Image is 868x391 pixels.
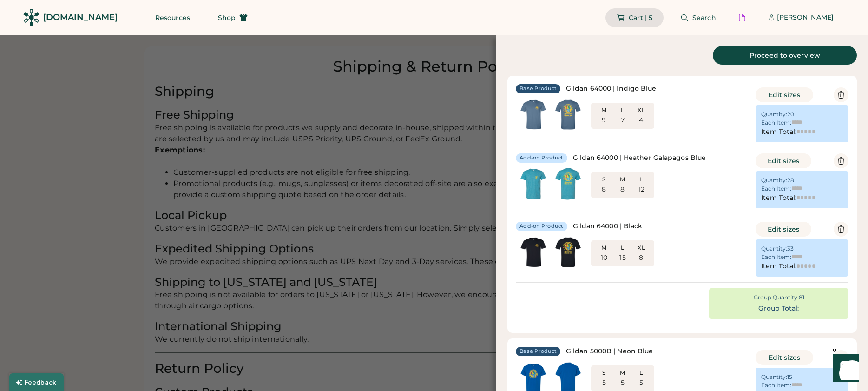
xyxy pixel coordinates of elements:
div: L [615,244,630,252]
button: Delete [834,153,848,168]
div: Quantity: [761,177,787,184]
div: Item Total: [761,262,796,271]
div: 8 [620,185,625,194]
div: [DOMAIN_NAME] [43,12,118,23]
button: Delete [834,222,848,237]
div: XL [634,244,649,252]
div: Each Item: [761,119,791,126]
div: 8 [602,185,606,194]
div: 7 [621,116,625,125]
button: Delete [834,87,848,102]
img: generate-image [516,166,551,201]
div: 5 [621,378,625,388]
div: [PERSON_NAME] [777,13,834,22]
div: Add-on Product [519,223,564,230]
img: generate-image [551,97,585,132]
div: Add-on Product [519,154,564,162]
a: Proceed to overview [713,46,857,65]
div: 9 [602,116,606,125]
div: Quantity: [761,245,787,252]
div: 10 [601,253,608,263]
div: 8 [639,253,643,263]
div: M [615,176,630,183]
span: Search [692,14,716,21]
img: Rendered Logo - Screens [23,9,39,26]
button: Resources [144,8,201,27]
div: Each Item: [761,382,791,389]
div: Base Product [519,85,557,93]
div: S [597,176,612,183]
div: Group Quantity: [754,294,799,301]
div: L [615,106,630,114]
div: M [615,369,630,377]
button: Edit sizes [756,222,811,237]
img: generate-image [516,235,551,270]
iframe: Front Chat [824,349,864,389]
div: Each Item: [761,185,791,192]
div: Gildan 64000 | Black [573,222,643,231]
span: Cart | 5 [629,14,652,21]
div: Item Total: [761,193,796,203]
img: generate-image [551,166,585,201]
div: Proceed to overview [724,52,846,59]
div: Each Item: [761,253,791,261]
img: generate-image [516,97,551,132]
div: Gildan 5000B | Neon Blue [566,347,653,356]
button: Cart | 5 [605,8,664,27]
div: S [597,369,612,377]
div: 20 [787,111,794,118]
div: L [634,369,649,377]
button: Edit sizes [756,350,813,365]
div: 15 [787,373,792,381]
div: Gildan 64000 | Indigo Blue [566,84,657,93]
span: Shop [218,14,236,21]
div: M [597,244,612,252]
button: Edit sizes [756,153,811,168]
div: 33 [787,245,794,252]
div: Quantity: [761,111,787,118]
button: Edit sizes [756,87,813,102]
div: 5 [602,378,606,388]
div: 15 [619,253,626,263]
div: 5 [639,378,643,388]
div: Gildan 64000 | Heather Galapagos Blue [573,153,706,163]
div: 28 [787,177,794,184]
div: M [597,106,612,114]
div: Group Total: [758,304,799,313]
button: Search [669,8,727,27]
div: XL [634,106,649,114]
div: 12 [638,185,644,194]
div: L [634,176,649,183]
img: generate-image [551,235,585,270]
button: Shop [207,8,259,27]
div: 4 [639,116,643,125]
div: Quantity: [761,373,787,381]
div: Item Total: [761,127,796,137]
div: 81 [799,294,804,301]
div: Base Product [519,348,557,355]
